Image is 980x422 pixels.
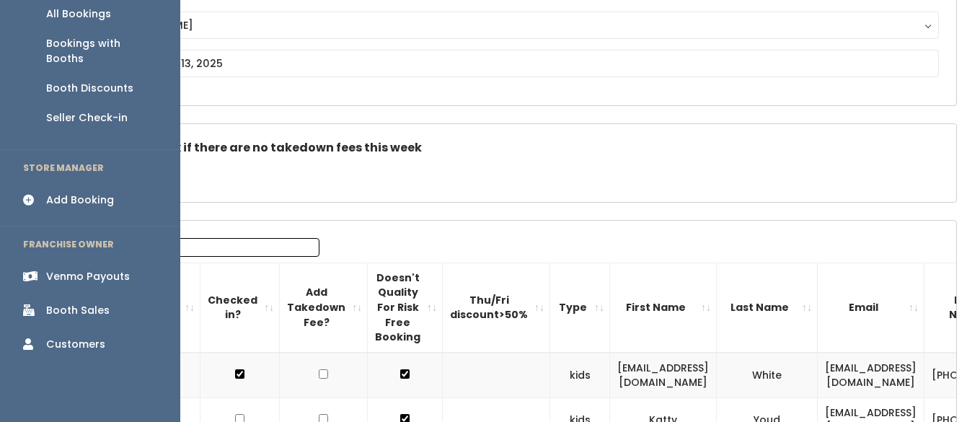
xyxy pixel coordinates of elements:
[46,81,133,96] div: Booth Discounts
[83,238,319,257] label: Search:
[550,353,610,398] td: kids
[105,17,925,33] div: [PERSON_NAME]
[717,263,818,352] th: Last Name: activate to sort column ascending
[92,50,939,77] input: June 7 - June 13, 2025
[46,337,105,352] div: Customers
[92,141,939,154] h5: Check this box if there are no takedown fees this week
[610,353,717,398] td: [EMAIL_ADDRESS][DOMAIN_NAME]
[46,193,114,208] div: Add Booking
[368,263,443,352] th: Doesn't Quality For Risk Free Booking : activate to sort column ascending
[46,303,110,318] div: Booth Sales
[46,6,111,22] div: All Bookings
[610,263,717,352] th: First Name: activate to sort column ascending
[46,36,157,66] div: Bookings with Booths
[550,263,610,352] th: Type: activate to sort column ascending
[443,263,550,352] th: Thu/Fri discount&gt;50%: activate to sort column ascending
[136,238,319,257] input: Search:
[818,263,924,352] th: Email: activate to sort column ascending
[200,263,280,352] th: Checked in?: activate to sort column ascending
[46,269,130,284] div: Venmo Payouts
[717,353,818,398] td: White
[92,12,939,39] button: [PERSON_NAME]
[280,263,368,352] th: Add Takedown Fee?: activate to sort column ascending
[818,353,924,398] td: [EMAIL_ADDRESS][DOMAIN_NAME]
[46,110,128,126] div: Seller Check-in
